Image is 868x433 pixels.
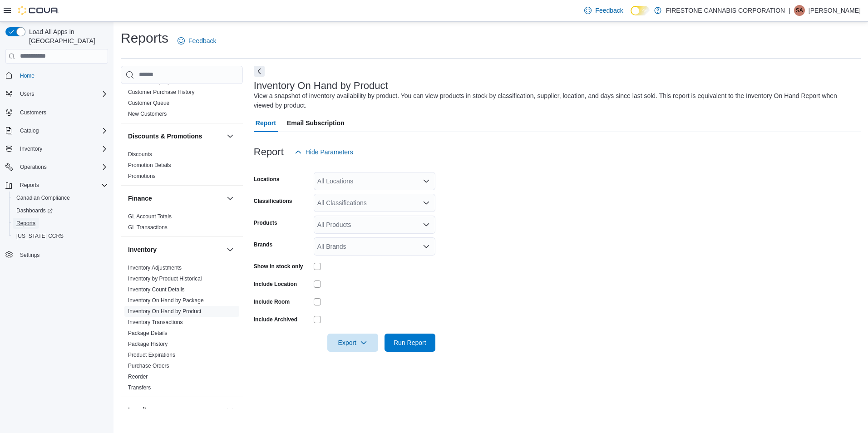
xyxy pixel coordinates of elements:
p: | [789,5,790,16]
a: Purchase Orders [128,363,169,369]
span: Report [256,114,276,132]
span: Operations [20,163,47,171]
button: Export [327,334,378,352]
span: Reports [16,220,35,227]
button: Catalog [2,124,112,137]
a: Promotions [128,173,156,179]
div: Inventory [121,262,243,397]
a: Package Details [128,330,168,336]
a: Inventory On Hand by Product [128,308,201,315]
div: Discounts & Promotions [121,149,243,185]
a: GL Transactions [128,224,168,231]
img: Cova [18,6,59,15]
a: Transfers [128,384,151,391]
button: Loyalty [225,404,236,415]
a: Product Expirations [128,352,175,358]
span: Inventory On Hand by Package [128,297,204,304]
button: Hide Parameters [291,143,357,161]
span: Settings [16,249,108,260]
nav: Complex example [5,65,108,285]
div: SAMANTHA AITCHISON [794,5,805,16]
span: Home [16,70,108,81]
span: New Customers [128,110,167,118]
button: Inventory [225,244,236,255]
label: Include Location [254,280,297,288]
span: Dashboards [16,207,53,214]
a: Reorder [128,374,148,380]
button: Open list of options [423,177,430,185]
input: Dark Mode [631,6,650,15]
a: Inventory Transactions [128,319,183,325]
a: GL Account Totals [128,213,172,220]
span: Run Report [394,338,426,347]
label: Products [254,219,277,226]
span: Product Expirations [128,351,175,359]
button: [US_STATE] CCRS [9,230,112,242]
button: Open list of options [423,243,430,250]
span: Customer Queue [128,99,169,107]
span: Customers [16,107,108,118]
p: FIRESTONE CANNABIS CORPORATION [666,5,785,16]
a: Feedback [581,1,626,20]
button: Open list of options [423,221,430,228]
a: New Customers [128,111,167,117]
button: Catalog [16,125,42,136]
a: Discounts [128,151,152,157]
a: Inventory Adjustments [128,265,182,271]
a: Customer Purchase History [128,89,195,95]
a: Inventory On Hand by Package [128,297,204,304]
a: Dashboards [9,204,112,217]
a: Customer Queue [128,100,169,106]
button: Finance [128,194,223,203]
button: Operations [2,161,112,173]
button: Home [2,69,112,82]
span: Catalog [16,125,108,136]
span: Canadian Compliance [13,192,108,203]
button: Open list of options [423,199,430,207]
a: Dashboards [13,205,56,216]
button: Operations [16,162,50,172]
button: Settings [2,248,112,261]
span: Inventory On Hand by Product [128,308,201,315]
span: Transfers [128,384,151,391]
label: Include Archived [254,316,297,323]
a: Promotion Details [128,162,171,168]
button: Inventory [128,245,223,254]
a: Inventory Count Details [128,286,185,293]
span: Load All Apps in [GEOGRAPHIC_DATA] [25,27,108,45]
a: [US_STATE] CCRS [13,231,67,241]
button: Run Report [385,334,435,352]
span: Promotion Details [128,162,171,169]
h1: Reports [121,29,168,47]
label: Brands [254,241,272,248]
button: Users [16,89,38,99]
a: Inventory by Product Historical [128,276,202,282]
button: Canadian Compliance [9,192,112,204]
div: View a snapshot of inventory availability by product. You can view products in stock by classific... [254,91,856,110]
span: Inventory [20,145,42,153]
a: Package History [128,341,168,347]
h3: Report [254,147,284,157]
span: Home [20,72,35,79]
div: Customer [121,65,243,123]
span: [US_STATE] CCRS [16,232,64,240]
h3: Inventory [128,245,157,254]
span: Package History [128,340,168,348]
span: Hide Parameters [306,148,353,157]
a: Settings [16,250,43,261]
span: Settings [20,251,39,259]
span: Canadian Compliance [16,194,70,202]
span: Reports [13,218,108,229]
button: Customers [2,106,112,119]
label: Include Room [254,298,290,305]
span: SA [796,5,803,16]
button: Discounts & Promotions [225,131,236,142]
